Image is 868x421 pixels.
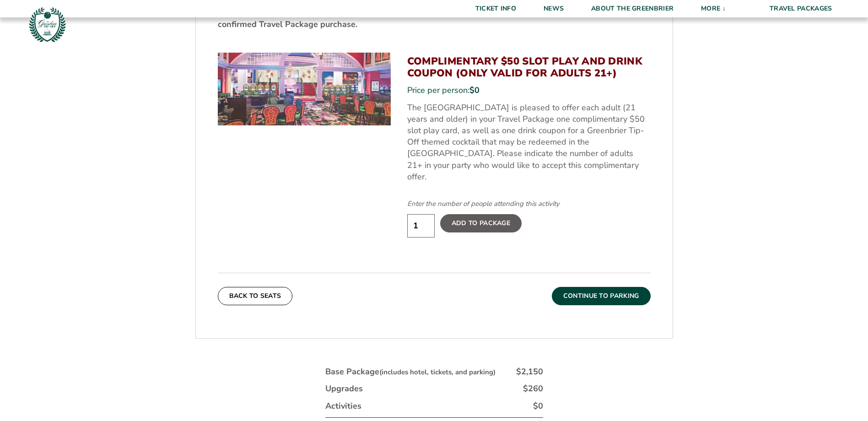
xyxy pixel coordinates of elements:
[325,400,361,412] div: Activities
[218,7,636,30] strong: You should expect to receive the email from a Personal Hospitality Expert within 10-14 days follo...
[440,214,522,232] label: Add To Package
[407,55,651,80] h3: Complimentary $50 Slot Play and Drink Coupon (Only Valid for Adults 21+)
[469,85,480,96] span: $0
[533,400,543,412] div: $0
[325,366,496,378] div: Base Package
[27,5,67,44] img: Greenbrier Tip-Off
[407,102,651,183] p: The [GEOGRAPHIC_DATA] is pleased to offer each adult (21 years and older) in your Travel Package ...
[523,383,543,394] div: $260
[552,287,651,305] button: Continue To Parking
[379,367,496,377] small: (includes hotel, tickets, and parking)
[325,383,363,394] div: Upgrades
[407,199,651,209] div: Enter the number of people attending this activity
[516,366,543,378] div: $2,150
[407,85,651,96] div: Price per person:
[218,53,391,126] img: Complimentary $50 Slot Play and Drink Coupon (Only Valid for Adults 21+)
[218,287,293,305] button: Back To Seats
